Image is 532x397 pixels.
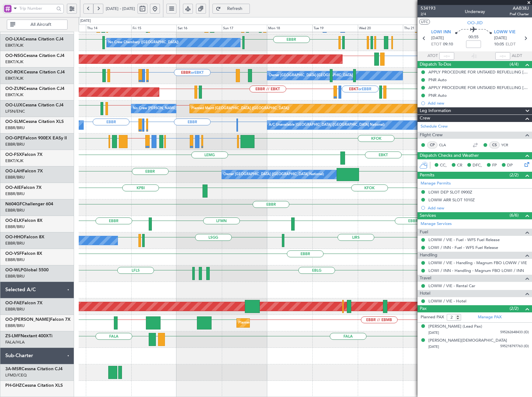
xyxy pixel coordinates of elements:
[439,142,453,148] a: CLA
[131,25,177,32] div: Fri 15
[428,298,466,304] a: LOWW / VIE - Hotel
[403,25,448,32] div: Thu 21
[5,92,23,98] a: EBKT/KJK
[5,235,24,239] span: OO-HHO
[5,218,22,223] span: OO-ELK
[5,59,23,65] a: EBKT/KJK
[267,25,312,32] div: Mon 18
[428,197,475,203] div: LOWW ARR SLOT 1010Z
[478,314,502,320] a: Manage PAX
[5,136,67,140] a: OO-GPEFalcon 900EX EASy II
[431,29,451,35] span: LOWI INN
[5,235,44,239] a: OO-HHOFalcon 8X
[5,208,25,213] a: EBBR/BRU
[5,218,43,223] a: OO-ELKFalcon 8X
[5,86,64,91] a: OO-ZUNCessna Citation CJ4
[80,18,91,24] div: [DATE]
[5,142,25,147] a: EBBR/BRU
[428,260,527,265] a: LOWW / VIE - Handling - Magnum FBO LOWW / VIE
[358,25,403,32] div: Wed 20
[428,205,529,211] div: Add new
[5,185,42,190] a: OO-AIEFalcon 7X
[489,142,500,148] div: CS
[467,20,483,26] span: OO-JID
[5,169,22,173] span: OO-LAH
[439,52,454,60] input: --:--
[5,70,24,74] span: OO-ROK
[431,41,441,48] span: ETOT
[501,142,515,148] a: YCR
[421,180,451,187] a: Manage Permits
[133,104,208,113] div: No Crew [PERSON_NAME] ([PERSON_NAME])
[5,301,43,305] a: OO-FAEFalcon 7X
[427,53,438,59] span: ATOT
[16,22,65,27] span: All Aircraft
[5,103,22,107] span: OO-LUX
[420,252,437,259] span: Handling
[428,330,439,335] span: [DATE]
[108,38,179,47] div: No Crew Chambery ([GEOGRAPHIC_DATA])
[5,251,42,256] a: OO-VSFFalcon 8X
[457,162,462,169] span: CR
[421,5,436,12] span: 534193
[5,306,25,312] a: EBBR/BRU
[5,383,63,388] a: PH-GHZCessna Citation XLS
[420,132,443,139] span: Flight Crew
[419,19,430,25] button: UTC
[428,69,529,75] div: APPLY PROCEDURE FOR UNTAXED REFUELLING [GEOGRAPHIC_DATA]
[5,109,25,114] a: LFSN/ENC
[431,35,444,41] span: [DATE]
[5,125,25,131] a: EBBR/BRU
[5,257,25,263] a: EBBR/BRU
[473,162,482,169] span: DFC,
[5,383,22,388] span: PH-GHZ
[5,251,22,256] span: OO-VSF
[428,100,529,106] div: Add new
[5,158,23,164] a: EBKT/KJK
[5,175,25,180] a: EBBR/BRU
[428,268,524,273] a: LOWI / INN - Handling - Magnum FBO LOWI / INN
[420,152,479,159] span: Dispatch Checks and Weather
[420,305,427,312] span: Pax
[5,334,53,338] a: ZS-LMFNextant 400XTi
[494,29,516,35] span: LOWW VIE
[510,5,529,12] span: AAB38J
[5,103,63,107] a: OO-LUXCessna Citation CJ4
[500,344,529,349] span: 595218797763 (ID)
[5,334,21,338] span: ZS-LMF
[510,172,519,178] span: (2/2)
[5,224,25,230] a: EBBR/BRU
[5,372,27,378] a: LFMD/CEQ
[5,202,53,206] a: N604GFChallenger 604
[5,76,23,81] a: EBKT/KJK
[510,61,519,68] span: (4/4)
[5,43,23,48] a: EBKT/KJK
[421,314,444,320] label: Planned PAX
[507,162,513,169] span: DP
[5,119,23,124] span: OO-SLM
[428,283,475,288] a: LOWW / VIE - Rental Car
[5,268,49,272] a: OO-WLPGlobal 5500
[428,85,529,90] div: APPLY PROCEDURE FOR UNTAXED REFUELLING [GEOGRAPHIC_DATA]
[5,70,65,74] a: OO-ROKCessna Citation CJ4
[420,229,428,236] span: Fuel
[5,185,21,190] span: OO-AIE
[420,172,434,179] span: Permits
[5,202,22,206] span: N604GF
[5,152,22,157] span: OO-FSX
[428,237,500,242] a: LOWW / VIE - Fuel - WFS Fuel Release
[428,338,507,344] div: [PERSON_NAME][DEMOGRAPHIC_DATA]
[269,120,385,130] div: A/C Unavailable [GEOGRAPHIC_DATA] ([GEOGRAPHIC_DATA] National)
[443,41,453,48] span: 09:10
[494,41,504,48] span: 10:05
[5,136,23,140] span: OO-GPE
[512,53,522,59] span: ALDT
[5,339,25,345] a: FALA/HLA
[5,317,50,322] span: OO-[PERSON_NAME]
[238,318,351,328] div: Planned Maint [GEOGRAPHIC_DATA] ([GEOGRAPHIC_DATA] National)
[5,152,43,157] a: OO-FSXFalcon 7X
[5,273,25,279] a: EBBR/BRU
[500,330,529,335] span: 595262648433 (ID)
[5,86,23,91] span: OO-ZUN
[5,241,25,246] a: EBBR/BRU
